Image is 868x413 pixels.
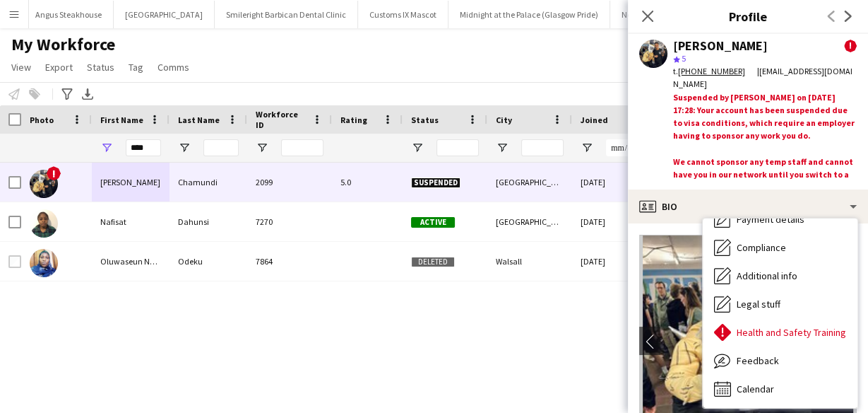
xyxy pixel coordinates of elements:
div: [DATE] [572,202,657,241]
span: ! [844,40,857,52]
span: | [EMAIL_ADDRESS][DOMAIN_NAME] [673,66,852,89]
span: Calendar [737,383,774,395]
span: Status [411,115,439,125]
button: Open Filter Menu [496,141,509,154]
input: Workforce ID Filter Input [281,139,323,156]
span: Photo [30,115,54,125]
span: Joined [581,115,608,125]
app-action-btn: Export XLSX [79,86,96,103]
div: Health and Safety Training [703,318,857,347]
button: Angus Steakhouse [24,1,114,28]
input: Last Name Filter Input [203,139,239,156]
div: Oluwaseun Nafisat [92,242,170,281]
span: Comms [157,61,189,74]
a: Tag [123,58,149,76]
button: Smileright Barbican Dental Clinic [215,1,358,28]
button: New Board [610,1,673,28]
div: [DATE] [572,242,657,281]
input: First Name Filter Input [126,139,161,156]
div: 7270 [247,202,332,241]
div: We cannot sponsor any temp staff and cannot have you in our network until you switch to a differe... [673,156,857,245]
a: View [6,58,37,76]
span: Payment details [737,213,804,226]
span: First Name [100,115,143,125]
span: View [11,61,31,74]
div: Dahunsi [170,202,247,241]
input: Row Selection is disabled for this row (unchecked) [8,255,21,268]
span: Additional info [737,269,797,282]
div: Bio [628,190,868,223]
div: Walsall [487,242,572,281]
span: Compliance [737,241,786,254]
div: 5.0 [332,163,403,202]
div: Payment details [703,205,857,233]
a: Export [40,58,78,76]
span: Status [87,61,114,74]
div: 7864 [247,242,332,281]
span: My Workforce [11,34,115,55]
span: Suspended [411,178,460,188]
div: Suspended by [PERSON_NAME] on [DATE] 17:28: Your account has been suspended due to visa condition... [673,91,857,184]
img: Oluwaseun Nafisat Odeku [30,249,58,277]
div: Nafisat [92,202,170,241]
button: Open Filter Menu [256,141,268,154]
button: Midnight at the Palace (Glasgow Pride) [448,1,610,28]
span: Tag [129,61,143,74]
a: Status [81,58,120,76]
div: Additional info [703,262,857,290]
div: Feedback [703,347,857,375]
button: Open Filter Menu [411,141,424,154]
span: Health and Safety Training [737,326,846,339]
div: [PERSON_NAME] [92,163,170,202]
div: Compliance [703,233,857,262]
button: Customs IX Mascot [358,1,448,28]
div: 2099 [247,163,332,202]
input: Joined Filter Input [606,139,648,156]
h3: Profile [628,7,868,25]
div: Calendar [703,375,857,403]
span: City [496,115,512,125]
div: Chamundi [170,163,247,202]
span: Legal stuff [737,298,780,310]
a: Comms [152,58,195,76]
span: Last Name [178,115,220,125]
span: Rating [340,115,367,125]
span: ! [47,166,61,180]
span: Active [411,217,455,228]
span: Workforce ID [256,109,307,130]
span: Export [45,61,73,74]
input: Status Filter Input [436,139,479,156]
div: [PERSON_NAME] [673,40,768,52]
span: Feedback [737,354,779,367]
app-action-btn: Advanced filters [59,86,76,103]
div: Odeku [170,242,247,281]
div: [GEOGRAPHIC_DATA] [487,202,572,241]
img: Nafisat Dahunsi [30,209,58,238]
a: [PHONE_NUMBER] [678,66,757,76]
button: Open Filter Menu [100,141,113,154]
button: Open Filter Menu [178,141,191,154]
div: [DATE] [572,163,657,202]
span: 5 [682,53,686,64]
div: t. [673,65,757,78]
img: Abdul nafi Chamundi [30,170,58,198]
button: Open Filter Menu [581,141,593,154]
div: Legal stuff [703,290,857,318]
span: Deleted [411,257,455,267]
input: City Filter Input [521,139,564,156]
div: [GEOGRAPHIC_DATA] [487,163,572,202]
button: [GEOGRAPHIC_DATA] [114,1,215,28]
